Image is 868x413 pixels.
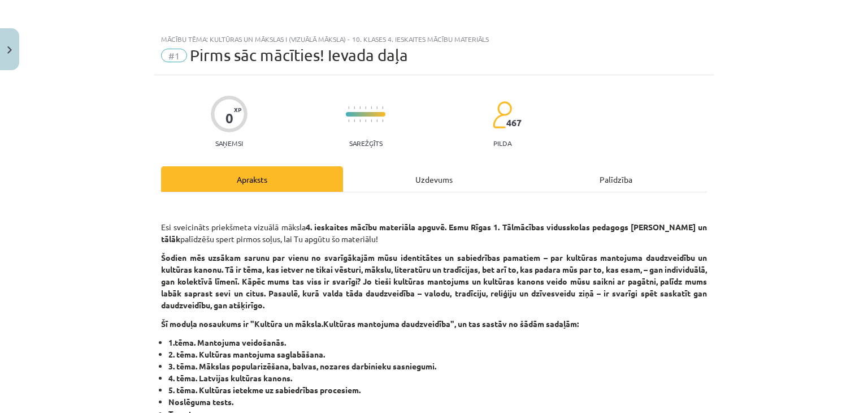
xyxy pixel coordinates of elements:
[168,361,436,371] b: 3. tēma. Mākslas popularizēšana, balvas, nozares darbinieku sasniegumi.
[161,319,323,329] b: Šī moduļa nosaukums ir "Kultūra un māksla.
[161,222,707,244] b: 4. ieskaites mācību materiāla apguvē. Esmu Rīgas 1. Tālmācības vidusskolas pedagogs [PERSON_NAME]...
[371,119,372,122] img: icon-short-line-57e1e144782c952c97e751825c79c345078a6d821885a25fce030b3d8c18986b.svg
[168,385,361,395] b: 5. tēma. Kultūras ietekme uz sabiedrības procesiem.
[492,101,512,129] img: students-c634bb4e5e11cddfef0936a35e636f08e4e9abd3cc4e673bd6f9a4125e45ecb1.svg
[493,139,511,147] p: pilda
[234,106,241,113] span: XP
[168,373,292,383] b: 4. tēma. Latvijas kultūras kanons.
[161,252,707,310] b: Šodien mēs uzsākam sarunu par vienu no svarīgākajām mūsu identitātes un sabiedrības pamatiem – pa...
[323,319,579,329] b: Kultūras mantojuma daudzveidība", un tas sastāv no šādām sadaļām:
[225,110,233,126] div: 0
[359,119,361,122] img: icon-short-line-57e1e144782c952c97e751825c79c345078a6d821885a25fce030b3d8c18986b.svg
[168,349,325,359] b: 2. tēma. Kultūras mantojuma saglabāšana.
[359,106,361,109] img: icon-short-line-57e1e144782c952c97e751825c79c345078a6d821885a25fce030b3d8c18986b.svg
[161,49,187,62] span: #1
[348,106,349,109] img: icon-short-line-57e1e144782c952c97e751825c79c345078a6d821885a25fce030b3d8c18986b.svg
[168,397,233,407] b: Noslēguma tests.
[365,106,366,109] img: icon-short-line-57e1e144782c952c97e751825c79c345078a6d821885a25fce030b3d8c18986b.svg
[354,119,355,122] img: icon-short-line-57e1e144782c952c97e751825c79c345078a6d821885a25fce030b3d8c18986b.svg
[382,106,383,109] img: icon-short-line-57e1e144782c952c97e751825c79c345078a6d821885a25fce030b3d8c18986b.svg
[354,106,355,109] img: icon-short-line-57e1e144782c952c97e751825c79c345078a6d821885a25fce030b3d8c18986b.svg
[161,35,707,43] div: Mācību tēma: Kultūras un mākslas i (vizuālā māksla) - 10. klases 4. ieskaites mācību materiāls
[348,119,349,122] img: icon-short-line-57e1e144782c952c97e751825c79c345078a6d821885a25fce030b3d8c18986b.svg
[190,46,408,64] span: Pirms sāc mācīties! Ievada daļa
[343,166,525,192] div: Uzdevums
[525,166,707,192] div: Palīdzība
[211,139,248,147] p: Saņemsi
[376,106,377,109] img: icon-short-line-57e1e144782c952c97e751825c79c345078a6d821885a25fce030b3d8c18986b.svg
[349,139,383,147] p: Sarežģīts
[161,166,343,192] div: Apraksts
[168,337,286,347] b: 1.tēma. Mantojuma veidošanās.
[371,106,372,109] img: icon-short-line-57e1e144782c952c97e751825c79c345078a6d821885a25fce030b3d8c18986b.svg
[161,221,707,245] p: Esi sveicināts priekšmeta vizuālā māksla palīdzēšu spert pirmos soļus, lai Tu apgūtu šo materiālu!
[376,119,377,122] img: icon-short-line-57e1e144782c952c97e751825c79c345078a6d821885a25fce030b3d8c18986b.svg
[506,118,522,128] span: 467
[382,119,383,122] img: icon-short-line-57e1e144782c952c97e751825c79c345078a6d821885a25fce030b3d8c18986b.svg
[365,119,366,122] img: icon-short-line-57e1e144782c952c97e751825c79c345078a6d821885a25fce030b3d8c18986b.svg
[7,46,12,54] img: icon-close-lesson-0947bae3869378f0d4975bcd49f059093ad1ed9edebbc8119c70593378902aed.svg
